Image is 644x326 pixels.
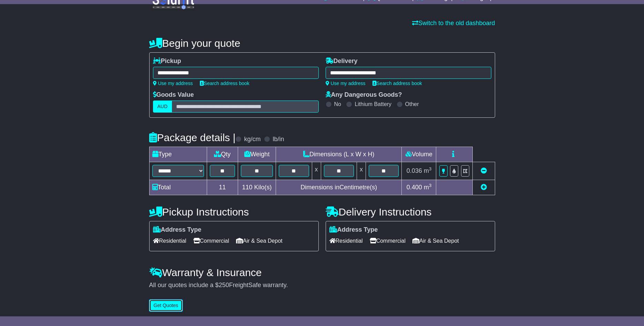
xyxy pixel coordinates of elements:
[326,57,358,65] label: Delivery
[238,180,276,195] td: Kilo(s)
[149,282,495,289] div: All our quotes include a $ FreightSafe warranty.
[200,81,249,86] a: Search address book
[193,235,229,246] span: Commercial
[412,20,495,27] a: Switch to the old dashboard
[149,147,207,162] td: Type
[149,267,495,278] h4: Warranty & Insurance
[219,282,229,288] span: 250
[334,101,341,107] label: No
[207,180,238,195] td: 11
[405,101,419,107] label: Other
[153,101,172,113] label: AUD
[312,162,321,180] td: x
[276,147,402,162] td: Dimensions (L x W x H)
[429,166,432,171] sup: 3
[149,299,183,312] button: Get Quotes
[326,206,495,218] h4: Delivery Instructions
[207,147,238,162] td: Qty
[153,57,181,65] label: Pickup
[407,167,422,174] span: 0.036
[481,184,487,191] a: Add new item
[244,136,260,143] label: kg/cm
[149,180,207,195] td: Total
[153,226,202,234] label: Address Type
[429,183,432,188] sup: 3
[370,235,406,246] span: Commercial
[481,167,487,174] a: Remove this item
[149,206,319,218] h4: Pickup Instructions
[402,147,436,162] td: Volume
[276,180,402,195] td: Dimensions in Centimetre(s)
[372,81,422,86] a: Search address book
[149,132,236,143] h4: Package details |
[153,91,194,99] label: Goods Value
[153,235,186,246] span: Residential
[153,81,193,86] a: Use my address
[242,184,253,191] span: 110
[407,184,422,191] span: 0.400
[357,162,366,180] td: x
[149,38,495,49] h4: Begin your quote
[238,147,276,162] td: Weight
[273,136,284,143] label: lb/in
[236,235,283,246] span: Air & Sea Depot
[355,101,391,107] label: Lithium Battery
[326,91,402,99] label: Any Dangerous Goods?
[329,226,378,234] label: Address Type
[424,184,432,191] span: m
[412,235,459,246] span: Air & Sea Depot
[326,81,366,86] a: Use my address
[424,167,432,174] span: m
[329,235,363,246] span: Residential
